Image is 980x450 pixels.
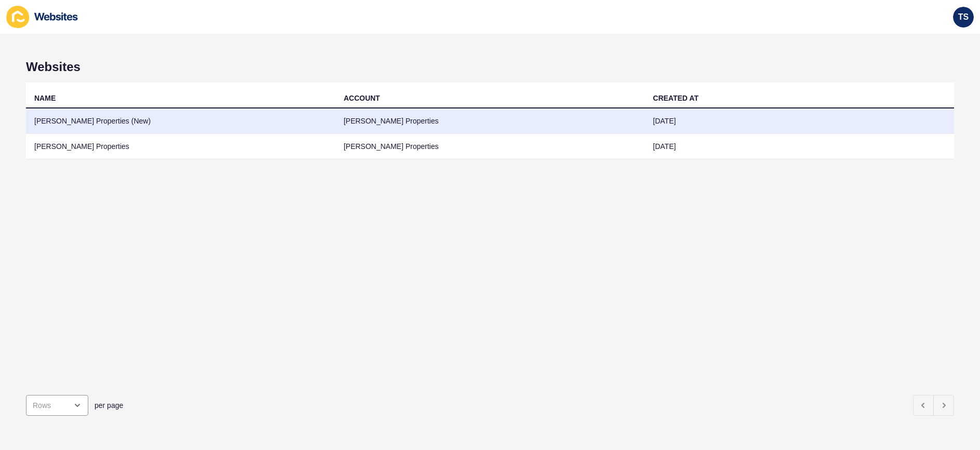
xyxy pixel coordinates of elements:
[335,108,645,134] td: [PERSON_NAME] Properties
[645,134,954,159] td: [DATE]
[26,134,335,159] td: [PERSON_NAME] Properties
[335,134,645,159] td: [PERSON_NAME] Properties
[958,12,969,22] span: TS
[95,400,123,411] span: per page
[26,60,954,74] h1: Websites
[645,108,954,134] td: [DATE]
[653,93,699,103] div: CREATED AT
[26,395,88,416] div: open menu
[34,93,56,103] div: NAME
[26,108,335,134] td: [PERSON_NAME] Properties (New)
[344,93,380,103] div: ACCOUNT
